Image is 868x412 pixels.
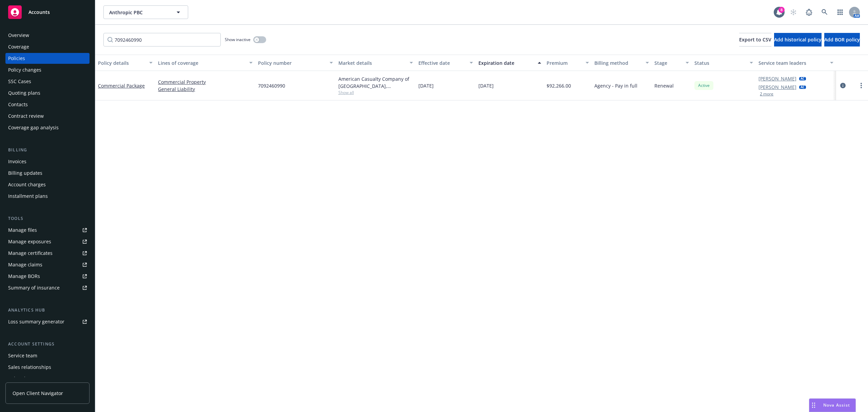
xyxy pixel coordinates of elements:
[5,76,90,87] a: SSC Cases
[8,350,37,361] div: Service team
[5,271,90,282] a: Manage BORs
[5,30,90,41] a: Overview
[476,55,544,71] button: Expiration date
[109,9,168,16] span: Anthropic PBC
[8,88,40,98] div: Quoting plans
[809,398,856,412] button: Nova Assist
[5,225,90,236] a: Manage files
[774,33,822,46] button: Add historical policy
[697,82,711,89] span: Active
[8,122,59,133] div: Coverage gap analysis
[5,282,90,293] a: Summary of insurance
[158,86,253,93] a: General Liability
[818,5,831,19] a: Search
[839,81,847,90] a: circleInformation
[258,82,285,89] span: 7092460990
[5,64,90,75] a: Policy changes
[5,373,90,384] a: Related accounts
[594,82,637,89] span: Agency - Pay in full
[8,64,41,75] div: Policy changes
[5,147,90,153] div: Billing
[5,168,90,179] a: Billing updates
[418,82,434,89] span: [DATE]
[787,5,800,19] a: Start snowing
[5,341,90,348] div: Account settings
[13,390,63,397] span: Open Client Navigator
[8,99,28,110] div: Contacts
[778,7,785,13] div: 8
[8,156,26,167] div: Invoices
[5,350,90,361] a: Service team
[758,83,796,91] a: [PERSON_NAME]
[809,399,818,412] div: Drag to move
[8,271,40,282] div: Manage BORs
[8,191,48,202] div: Installment plans
[652,55,692,71] button: Stage
[338,75,413,90] div: American Casualty Company of [GEOGRAPHIC_DATA], [US_STATE], CNA Insurance
[336,55,416,71] button: Market details
[857,81,865,90] a: more
[158,78,253,86] a: Commercial Property
[478,59,534,67] div: Expiration date
[8,76,31,87] div: SSC Cases
[8,225,37,236] div: Manage files
[158,59,245,67] div: Lines of coverage
[544,55,592,71] button: Premium
[760,92,773,96] button: 2 more
[756,55,836,71] button: Service team leaders
[5,362,90,373] a: Sales relationships
[8,111,44,121] div: Contract review
[758,59,826,67] div: Service team leaders
[5,122,90,133] a: Coverage gap analysis
[5,259,90,270] a: Manage claims
[5,41,90,52] a: Coverage
[5,179,90,190] a: Account charges
[5,156,90,167] a: Invoices
[5,53,90,64] a: Policies
[833,5,847,19] a: Switch app
[5,316,90,327] a: Loss summary generator
[694,59,746,67] div: Status
[547,82,571,89] span: $92,266.00
[416,55,476,71] button: Effective date
[8,41,29,52] div: Coverage
[5,111,90,121] a: Contract review
[758,75,796,82] a: [PERSON_NAME]
[418,59,466,67] div: Effective date
[225,37,251,42] span: Show inactive
[8,53,25,64] div: Policies
[5,88,90,98] a: Quoting plans
[8,282,60,293] div: Summary of insurance
[8,248,53,259] div: Manage certificates
[824,36,860,43] span: Add BOR policy
[255,55,335,71] button: Policy number
[338,90,413,95] span: Show all
[654,59,682,67] div: Stage
[8,362,51,373] div: Sales relationships
[338,59,406,67] div: Market details
[547,59,582,67] div: Premium
[692,55,756,71] button: Status
[8,30,29,41] div: Overview
[739,33,771,46] button: Export to CSV
[5,307,90,314] div: Analytics hub
[103,5,188,19] button: Anthropic PBC
[155,55,255,71] button: Lines of coverage
[654,82,674,89] span: Renewal
[5,99,90,110] a: Contacts
[5,236,90,247] a: Manage exposures
[5,3,90,22] a: Accounts
[823,402,850,408] span: Nova Assist
[98,82,145,89] a: Commercial Package
[594,59,642,67] div: Billing method
[103,33,221,46] input: Filter by keyword...
[8,373,47,384] div: Related accounts
[8,316,64,327] div: Loss summary generator
[5,248,90,259] a: Manage certificates
[774,36,822,43] span: Add historical policy
[8,259,42,270] div: Manage claims
[28,10,50,15] span: Accounts
[824,33,860,46] button: Add BOR policy
[5,191,90,202] a: Installment plans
